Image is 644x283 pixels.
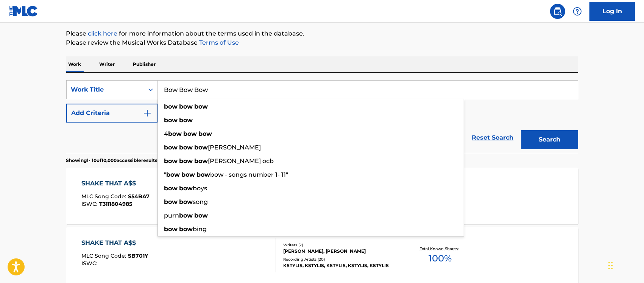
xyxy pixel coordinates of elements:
img: MLC Logo [9,6,38,17]
div: KSTYLIS, KSTYLIS, KSTYLIS, KSTYLIS, KSTYLIS [283,262,398,269]
a: Log In [589,2,635,21]
span: MLC Song Code : [81,252,128,259]
span: SB701Y [128,252,148,259]
img: search [553,7,562,16]
span: boys [193,185,207,192]
strong: bow [197,171,211,178]
div: Recording Artists ( 20 ) [283,257,398,262]
a: click here [88,30,118,37]
span: S54BA7 [128,193,150,200]
strong: bow [164,117,178,124]
strong: bow [179,144,193,151]
a: Terms of Use [198,39,239,46]
span: 100 % [429,252,452,265]
div: Work Title [71,85,139,94]
strong: bow [199,130,212,137]
strong: bow [179,198,193,205]
p: Total Known Shares: [420,246,460,252]
p: Work [66,56,84,72]
strong: bow [184,130,197,137]
div: SHAKE THAT A$$ [81,238,148,247]
strong: bow [195,157,208,165]
span: ISWC : [81,260,99,267]
span: MLC Song Code : [81,193,128,200]
strong: bow [195,103,208,110]
div: Writers ( 2 ) [283,242,398,248]
strong: bow [179,157,193,165]
strong: bow [195,212,208,219]
strong: bow [179,212,193,219]
div: [PERSON_NAME], [PERSON_NAME] [283,248,398,255]
iframe: Chat Widget [606,247,644,283]
strong: bow [164,185,178,192]
span: ISWC : [81,201,99,207]
strong: bow [164,157,178,165]
strong: bow [168,130,182,137]
div: SHAKE THAT A$$ [81,179,150,188]
a: Reset Search [468,129,518,146]
strong: bow [164,225,178,233]
span: [PERSON_NAME] [208,144,261,151]
strong: bow [164,103,178,110]
span: song [193,198,208,205]
strong: bow [167,171,180,178]
a: Public Search [550,4,565,19]
button: Add Criteria [66,104,158,123]
strong: bow [182,171,195,178]
button: Search [521,130,578,149]
span: purn [164,212,179,219]
strong: bow [195,144,208,151]
p: Please review the Musical Works Database [66,38,578,47]
span: bing [193,225,207,233]
div: Drag [608,254,613,277]
span: 4 [164,130,168,137]
div: Help [570,4,585,19]
span: bow - songs number 1- 11" [211,171,288,178]
strong: bow [179,103,193,110]
strong: bow [179,185,193,192]
p: Showing 1 - 10 of 10,000 accessible results (Total 1,605,413 ) [66,157,193,164]
form: Search Form [66,80,578,153]
img: help [573,7,582,16]
span: T3111804985 [99,201,132,207]
span: " [164,171,167,178]
span: [PERSON_NAME] ocb [208,157,274,165]
a: SHAKE THAT A$$MLC Song Code:S54BA7ISWC:T3111804985Writers (1)[PERSON_NAME]Recording Artists (0)To... [66,168,578,224]
p: Please for more information about the terms used in the database. [66,29,578,38]
strong: bow [164,144,178,151]
p: Writer [97,56,117,72]
strong: bow [179,225,193,233]
p: Publisher [131,56,158,72]
strong: bow [164,198,178,205]
strong: bow [179,117,193,124]
img: 9d2ae6d4665cec9f34b9.svg [143,109,152,118]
